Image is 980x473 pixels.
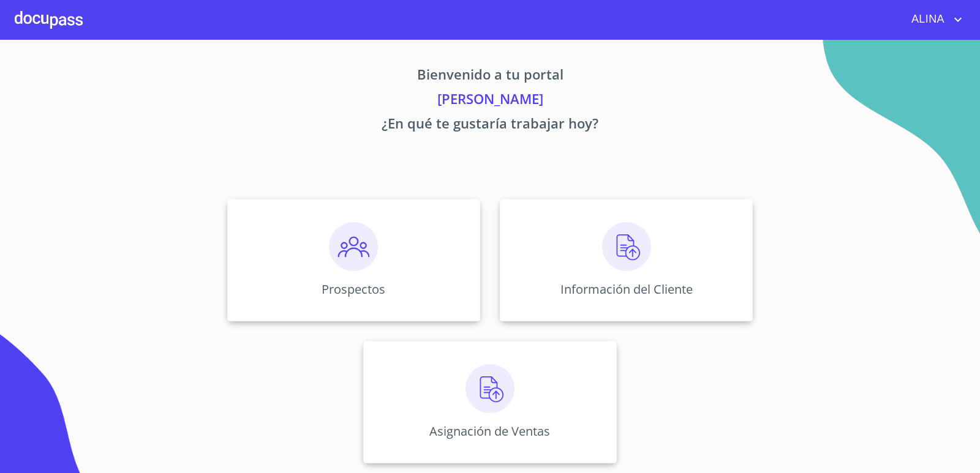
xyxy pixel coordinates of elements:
[113,64,867,89] p: Bienvenido a tu portal
[902,10,951,29] span: ALINA
[429,423,550,439] p: Asignación de Ventas
[113,113,867,138] p: ¿En qué te gustaría trabajar hoy?
[113,89,867,113] p: [PERSON_NAME]
[322,281,385,297] p: Prospectos
[602,222,651,271] img: carga.png
[902,10,965,29] button: account of current user
[329,222,378,271] img: prospectos.png
[560,281,693,297] p: Información del Cliente
[466,364,514,413] img: carga.png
